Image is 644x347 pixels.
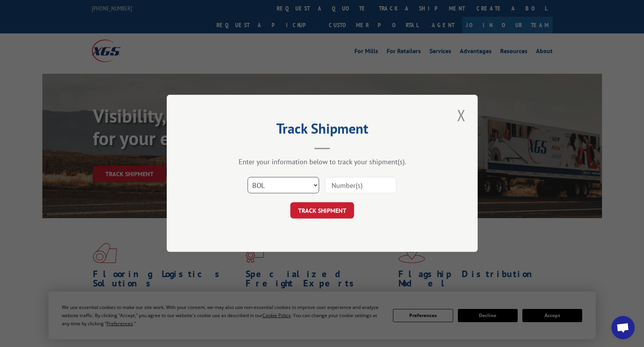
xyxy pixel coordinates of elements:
div: Enter your information below to track your shipment(s). [206,158,439,167]
a: Open chat [611,316,635,339]
h2: Track Shipment [206,123,439,138]
input: Number(s) [325,177,396,194]
button: TRACK SHIPMENT [290,203,354,219]
button: Close modal [455,104,468,126]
